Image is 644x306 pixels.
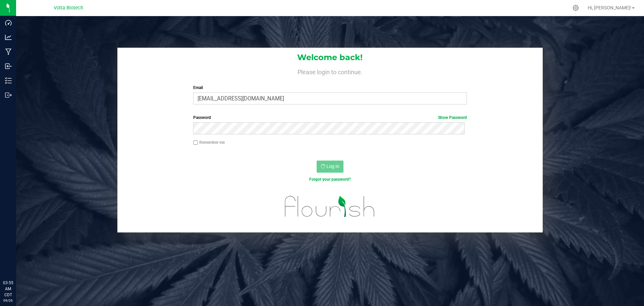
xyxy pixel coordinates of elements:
[588,5,631,10] span: Hi, [PERSON_NAME]!
[5,92,12,98] inline-svg: Outbound
[326,164,339,169] span: Log In
[117,53,543,62] h1: Welcome back!
[54,5,83,11] span: Volta Biotech
[193,115,211,120] span: Password
[5,19,12,26] inline-svg: Dashboard
[572,5,580,11] div: Manage settings
[5,63,12,70] inline-svg: Inbound
[3,298,13,303] p: 09/26
[5,34,12,41] inline-svg: Analytics
[309,177,351,182] a: Forgot your password?
[193,140,198,145] input: Remember me
[317,161,343,173] button: Log In
[3,280,13,298] p: 03:55 AM CDT
[193,139,225,145] label: Remember me
[5,77,12,84] inline-svg: Inventory
[5,48,12,55] inline-svg: Manufacturing
[193,85,467,91] label: Email
[438,115,467,120] a: Show Password
[117,67,543,75] h4: Please login to continue.
[277,189,383,224] img: flourish_logo.svg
